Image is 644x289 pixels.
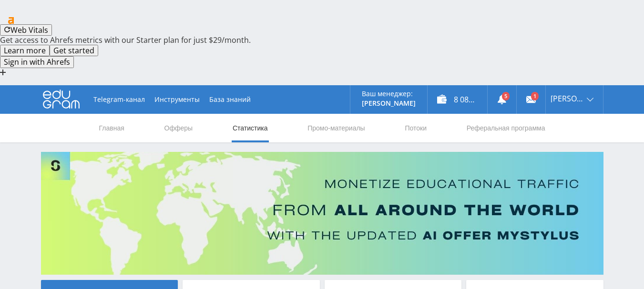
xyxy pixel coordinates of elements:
[362,100,416,107] p: [PERSON_NAME]
[98,114,125,142] a: Главная
[50,45,98,56] button: Get started
[404,114,428,142] a: Потоки
[466,114,546,142] a: Реферальная программа
[232,114,269,142] a: Статистика
[551,95,584,102] span: [PERSON_NAME]
[41,152,603,275] img: Banner
[204,85,256,114] a: База знаний
[428,85,487,114] a: 8 082,82 ₽
[4,57,70,67] span: Sign in with Ahrefs
[150,85,204,114] button: Инструменты
[307,114,366,142] a: Промо-материалы
[164,114,194,142] a: Офферы
[362,90,416,98] p: Ваш менеджер:
[10,25,48,35] span: Web Vitals
[89,85,150,114] a: Telegram-канал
